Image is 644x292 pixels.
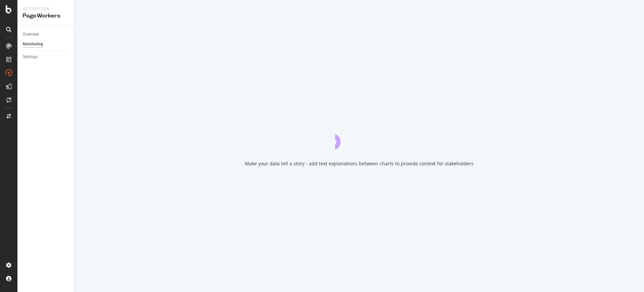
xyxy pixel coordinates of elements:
a: Overview [23,31,69,38]
div: PageWorkers [23,12,69,20]
div: Overview [23,31,39,38]
div: animation [335,125,383,150]
a: Monitoring [23,41,69,48]
div: Monitoring [23,41,43,48]
div: Activation [23,5,69,12]
div: Settings [23,53,38,60]
div: Make your data tell a story - add text explanations between charts to provide context for stakeho... [245,160,474,167]
a: Settings [23,53,69,60]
